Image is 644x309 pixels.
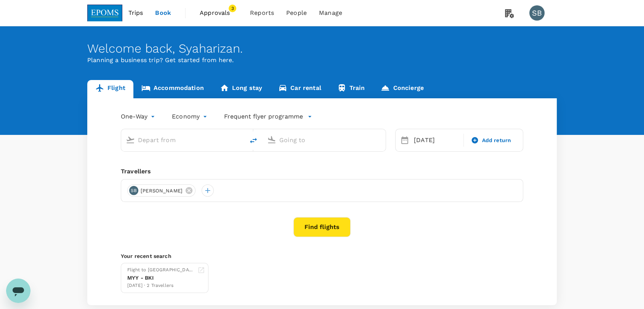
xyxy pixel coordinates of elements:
a: Concierge [373,80,431,98]
a: Long stay [212,80,270,98]
span: Trips [128,8,143,18]
p: Frequent flyer programme [224,112,303,121]
button: Frequent flyer programme [224,112,312,121]
div: Welcome back , Syaharizan . [87,42,557,56]
a: Flight [87,80,133,98]
span: [PERSON_NAME] [136,187,187,195]
input: Going to [279,134,370,146]
div: [DATE] · 2 Travellers [127,282,194,290]
div: Economy [172,110,209,123]
div: Flight to [GEOGRAPHIC_DATA] [127,266,194,274]
button: Open [239,139,240,141]
a: Accommodation [133,80,212,98]
span: Book [155,8,171,18]
input: Depart from [138,134,228,146]
img: EPOMS SDN BHD [87,5,122,21]
span: Manage [319,8,342,18]
div: One-Way [121,110,157,123]
span: Reports [250,8,274,18]
span: People [286,8,307,18]
span: 3 [229,5,236,12]
div: SB [129,186,138,195]
div: MYY - BKI [127,274,194,282]
button: Open [380,139,382,141]
button: delete [244,131,263,150]
div: SB[PERSON_NAME] [127,184,195,197]
span: Approvals [200,8,238,18]
span: Add return [482,136,511,144]
button: Find flights [293,217,351,237]
div: SB [529,5,545,21]
div: [DATE] [411,133,462,148]
a: Train [329,80,373,98]
p: Your recent search [121,252,523,260]
p: Planning a business trip? Get started from here. [87,56,557,65]
iframe: Button to launch messaging window [6,279,30,303]
a: Car rental [270,80,329,98]
div: Travellers [121,167,523,176]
